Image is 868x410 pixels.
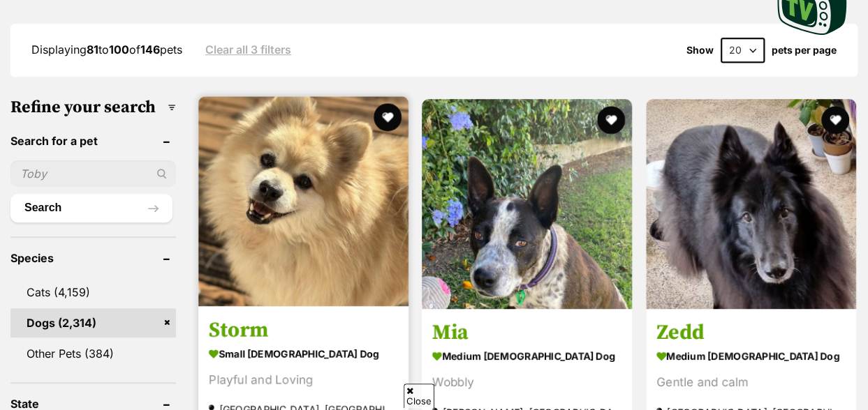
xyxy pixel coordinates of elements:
[656,319,846,345] h3: Zedd
[10,252,176,264] header: Species
[31,43,182,56] span: Displaying to of pets
[432,345,621,365] strong: medium [DEMOGRAPHIC_DATA] Dog
[432,319,621,345] h3: Mia
[109,43,129,56] strong: 100
[656,345,846,365] strong: medium [DEMOGRAPHIC_DATA] Dog
[374,103,402,131] button: favourite
[10,278,176,307] a: Cats (4,159)
[140,43,160,56] strong: 146
[87,43,98,56] strong: 81
[10,339,176,368] a: Other Pets (384)
[10,397,176,410] header: State
[10,135,176,147] header: Search for a pet
[10,194,172,222] button: Search
[686,45,714,56] span: Show
[10,98,176,117] h3: Refine your search
[198,96,409,306] img: Storm - German Spitz Dog
[209,316,398,342] h3: Storm
[404,384,434,408] span: Close
[646,99,856,309] img: Zedd - Belgian Shepherd Dog (Groenendael) Dog
[10,308,176,337] a: Dogs (2,314)
[205,43,291,56] a: Clear all 3 filters
[656,372,846,391] div: Gentle and calm
[821,106,849,134] button: favourite
[772,45,837,56] label: pets per page
[10,160,176,187] input: Toby
[209,370,398,388] div: Playful and Loving
[209,342,398,363] strong: small [DEMOGRAPHIC_DATA] Dog
[422,99,632,309] img: Mia - Australian Cattle Dog x Staffy Dog
[432,372,621,391] div: Wobbly
[598,106,626,134] button: favourite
